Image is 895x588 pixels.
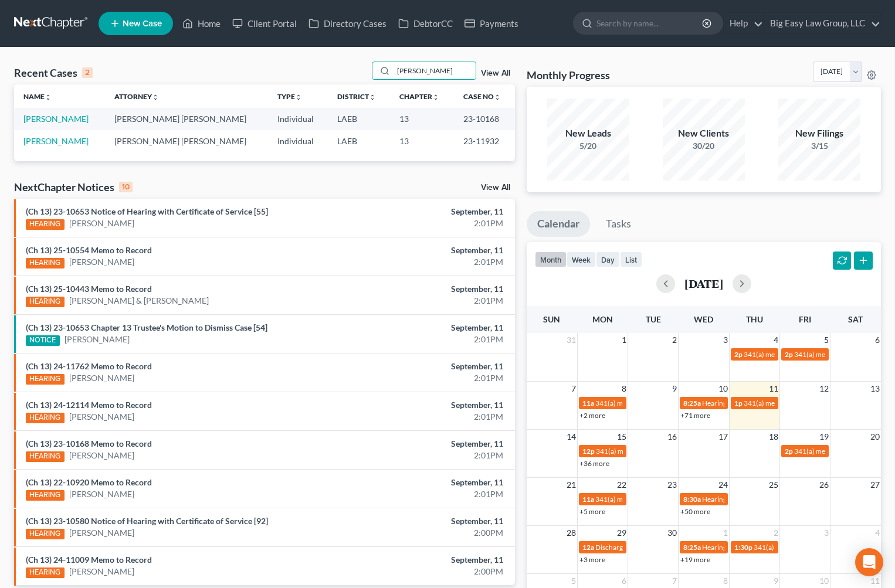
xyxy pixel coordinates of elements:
[722,526,729,540] span: 1
[848,314,863,324] span: Sat
[582,495,594,504] span: 11a
[494,94,501,101] i: unfold_more
[352,399,503,411] div: September, 11
[768,382,779,396] span: 11
[432,94,439,101] i: unfold_more
[772,333,779,347] span: 4
[547,127,629,140] div: New Leads
[26,490,65,501] div: HEARING
[392,13,459,34] a: DebtorCC
[26,335,60,346] div: NOTICE
[582,447,595,456] span: 12p
[734,350,743,359] span: 2p
[663,127,745,140] div: New Clients
[14,66,93,80] div: Recent Cases
[352,450,503,461] div: 2:01PM
[23,92,52,101] a: Nameunfold_more
[352,244,503,256] div: September, 11
[717,478,729,492] span: 24
[671,382,678,396] span: 9
[352,295,503,307] div: 2:01PM
[26,413,65,423] div: HEARING
[874,333,881,347] span: 6
[69,488,134,500] a: [PERSON_NAME]
[352,256,503,268] div: 2:01PM
[785,350,793,359] span: 2p
[26,451,65,462] div: HEARING
[744,399,857,407] span: 341(a) meeting for [PERSON_NAME]
[303,13,392,34] a: Directory Cases
[26,374,65,385] div: HEARING
[646,314,661,324] span: Tue
[369,94,376,101] i: unfold_more
[683,399,701,407] span: 8:25a
[105,108,268,130] td: [PERSON_NAME] [PERSON_NAME]
[772,574,779,588] span: 9
[683,495,701,504] span: 8:30a
[684,277,723,290] h2: [DATE]
[69,295,209,307] a: [PERSON_NAME] & [PERSON_NAME]
[295,94,302,101] i: unfold_more
[595,495,708,504] span: 341(a) meeting for [PERSON_NAME]
[702,495,794,504] span: Hearing for [PERSON_NAME]
[69,372,134,384] a: [PERSON_NAME]
[177,13,226,34] a: Home
[595,399,708,407] span: 341(a) meeting for [PERSON_NAME]
[352,566,503,577] div: 2:00PM
[454,130,515,152] td: 23-11932
[671,333,678,347] span: 2
[570,574,577,588] span: 5
[277,92,302,101] a: Typeunfold_more
[26,516,268,526] a: (Ch 13) 23-10580 Notice of Hearing with Certificate of Service [92]
[744,350,857,359] span: 341(a) meeting for [PERSON_NAME]
[69,411,134,423] a: [PERSON_NAME]
[535,251,567,267] button: month
[855,548,883,576] div: Open Intercom Messenger
[547,140,629,152] div: 5/20
[69,527,134,539] a: [PERSON_NAME]
[69,256,134,268] a: [PERSON_NAME]
[666,526,678,540] span: 30
[352,217,503,229] div: 2:01PM
[26,258,65,268] div: HEARING
[595,543,709,552] span: Discharge Date for [PERSON_NAME]
[722,333,729,347] span: 3
[565,526,577,540] span: 28
[621,574,628,588] span: 6
[702,543,794,552] span: Hearing for [PERSON_NAME]
[352,488,503,500] div: 2:01PM
[579,459,609,468] a: +36 more
[595,211,642,237] a: Tasks
[778,140,860,152] div: 3/15
[724,13,763,34] a: Help
[26,206,268,216] a: (Ch 13) 23-10653 Notice of Hearing with Certificate of Service [55]
[26,567,65,578] div: HEARING
[26,555,152,565] a: (Ch 13) 24-11009 Memo to Record
[663,140,745,152] div: 30/20
[119,182,133,192] div: 10
[26,361,152,371] a: (Ch 13) 24-11762 Memo to Record
[596,251,620,267] button: day
[352,322,503,334] div: September, 11
[454,108,515,130] td: 23-10168
[352,477,503,488] div: September, 11
[680,507,710,516] a: +50 more
[26,529,65,539] div: HEARING
[717,382,729,396] span: 10
[14,180,133,194] div: NextChapter Notices
[352,527,503,539] div: 2:00PM
[352,283,503,295] div: September, 11
[579,411,605,420] a: +2 more
[82,67,93,78] div: 2
[616,526,628,540] span: 29
[352,372,503,384] div: 2:01PM
[105,130,268,152] td: [PERSON_NAME] [PERSON_NAME]
[463,92,501,101] a: Case Nounfold_more
[45,94,52,101] i: unfold_more
[680,411,710,420] a: +71 more
[823,526,830,540] span: 3
[459,13,524,34] a: Payments
[543,314,560,324] span: Sun
[799,314,811,324] span: Fri
[616,430,628,444] span: 15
